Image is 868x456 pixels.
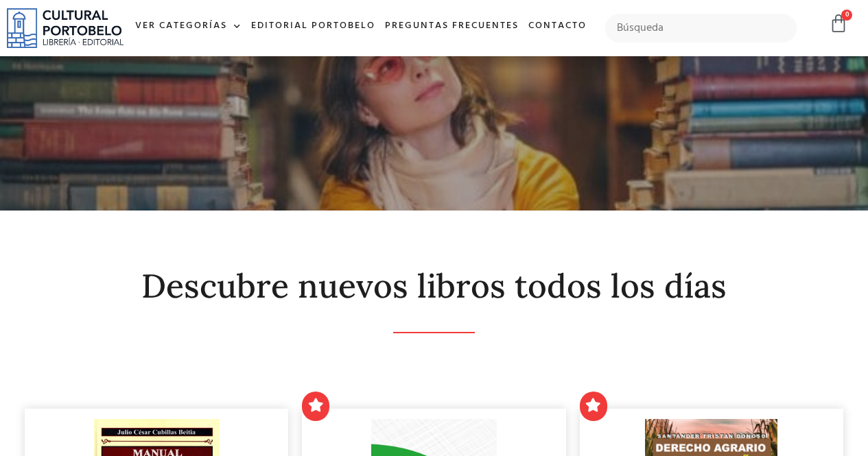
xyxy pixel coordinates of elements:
[246,12,380,41] a: Editorial Portobelo
[605,14,797,43] input: Búsqueda
[25,268,843,304] h2: Descubre nuevos libros todos los días
[524,12,591,41] a: Contacto
[380,12,524,41] a: Preguntas frecuentes
[130,12,246,41] a: Ver Categorías
[841,10,852,21] span: 0
[829,14,848,34] a: 0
